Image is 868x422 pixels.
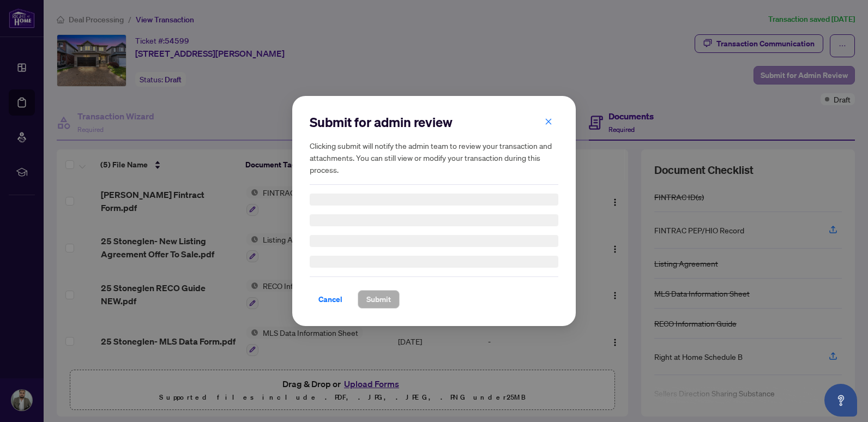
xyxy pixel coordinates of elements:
button: Open asap [824,384,857,417]
button: Cancel [310,290,351,309]
span: Cancel [318,291,342,308]
button: Submit [358,290,400,309]
h5: Clicking submit will notify the admin team to review your transaction and attachments. You can st... [310,140,558,176]
span: close [545,118,552,125]
h2: Submit for admin review [310,113,558,131]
